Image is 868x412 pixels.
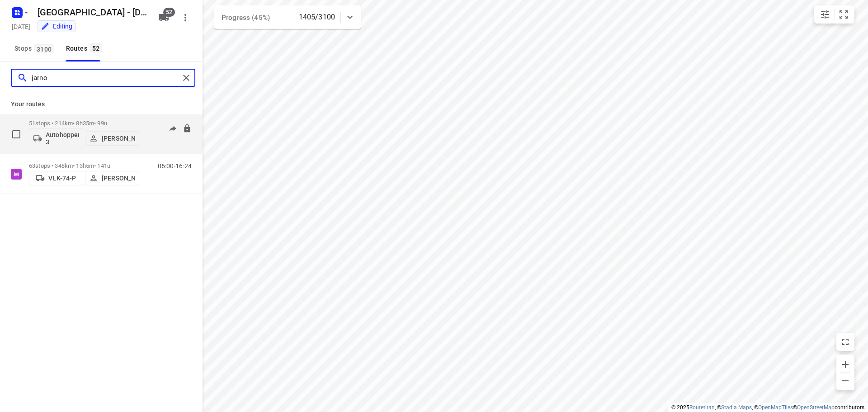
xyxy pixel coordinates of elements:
[797,404,835,411] a: OpenStreetMap
[176,9,194,27] button: More
[164,120,182,138] button: Send to driver
[8,21,34,32] h5: Project date
[14,43,57,54] span: Stops
[34,5,151,19] h5: Rename
[816,5,834,24] button: Map settings
[758,404,793,411] a: OpenMapTiles
[7,125,25,143] span: Select
[29,171,83,185] button: VLK-74-P
[671,404,864,411] li: © 2025 , © , © © contributors
[814,5,854,24] div: small contained button group
[66,43,105,54] div: Routes
[835,5,853,24] button: Fit zoom
[32,71,179,85] input: Search routes
[85,171,139,185] button: [PERSON_NAME]
[48,175,76,182] p: VLK-74-P
[158,162,192,170] p: 06:00-16:24
[689,404,715,411] a: Routetitan
[85,131,139,146] button: [PERSON_NAME]
[34,44,54,53] span: 3100
[46,131,79,146] p: Autohopper 3
[11,99,192,109] p: Your routes
[102,175,135,182] p: [PERSON_NAME]
[90,43,102,52] span: 52
[41,22,72,31] div: You are currently in edit mode.
[155,9,173,27] button: 52
[29,120,139,127] p: 51 stops • 214km • 8h35m • 99u
[183,124,192,134] button: Lock route
[29,162,139,169] p: 63 stops • 348km • 13h5m • 141u
[299,12,335,23] p: 1405/3100
[163,8,175,17] span: 52
[29,128,83,148] button: Autohopper 3
[102,135,135,142] p: [PERSON_NAME]
[214,5,361,29] div: Progress (45%)1405/3100
[721,404,752,411] a: Stadia Maps
[222,14,270,22] span: Progress (45%)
